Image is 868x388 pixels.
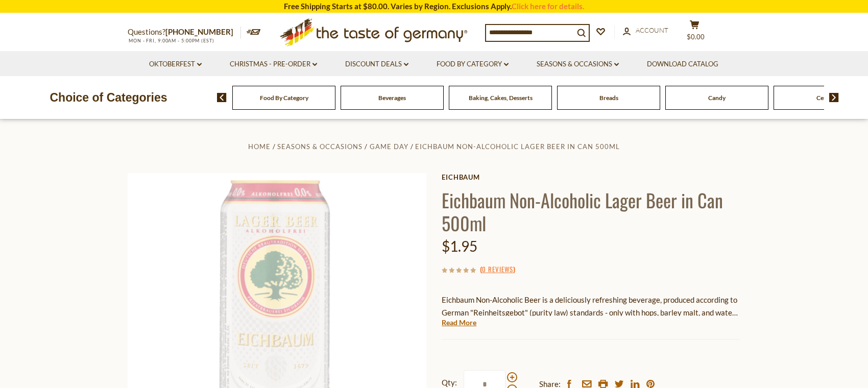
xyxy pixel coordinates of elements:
[345,59,408,70] a: Discount Deals
[442,294,740,319] p: Eichbaum Non-Alcoholic Beer is a deliciously refreshing beverage, produced according to German "R...
[647,59,718,70] a: Download Catalog
[469,94,533,102] a: Baking, Cakes, Desserts
[442,173,740,181] a: Eichbaum
[512,2,584,11] a: Click here for details.
[599,94,618,102] a: Breads
[442,318,476,328] a: Read More
[480,264,515,274] span: ( )
[537,59,619,70] a: Seasons & Occasions
[687,33,705,41] span: $0.00
[230,59,317,70] a: Christmas - PRE-ORDER
[442,188,740,234] h1: Eichbaum Non-Alcoholic Lager Beer in Can 500ml
[217,93,227,102] img: previous arrow
[260,94,308,102] a: Food By Category
[248,142,271,151] a: Home
[128,38,214,43] span: MON - FRI, 9:00AM - 5:00PM (EST)
[636,26,668,34] span: Account
[378,94,406,102] a: Beverages
[679,20,710,45] button: $0.00
[415,142,620,151] a: Eichbaum Non-Alcoholic Lager Beer in Can 500ml
[708,94,726,102] a: Candy
[829,93,839,102] img: next arrow
[370,142,408,151] a: Game Day
[437,59,509,70] a: Food By Category
[277,142,363,151] a: Seasons & Occasions
[482,264,513,275] a: 0 Reviews
[165,27,233,36] a: [PHONE_NUMBER]
[623,25,668,36] a: Account
[816,94,834,102] a: Cereal
[149,59,202,70] a: Oktoberfest
[442,237,477,255] span: $1.95
[128,26,241,39] p: Questions?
